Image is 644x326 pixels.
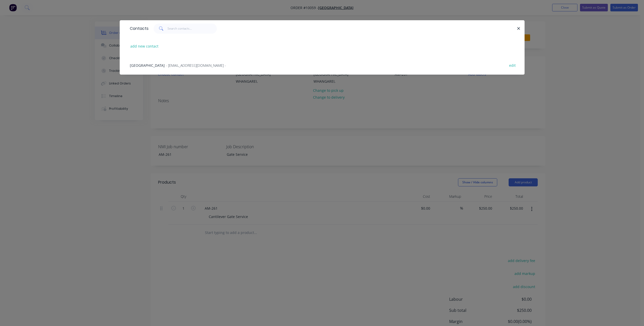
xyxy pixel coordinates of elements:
[130,63,165,68] span: [GEOGRAPHIC_DATA]
[127,20,149,37] div: Contacts
[128,43,161,50] button: add new contact
[166,63,226,68] span: - [EMAIL_ADDRESS][DOMAIN_NAME] -
[168,24,217,34] input: Search contacts...
[507,62,518,69] button: edit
